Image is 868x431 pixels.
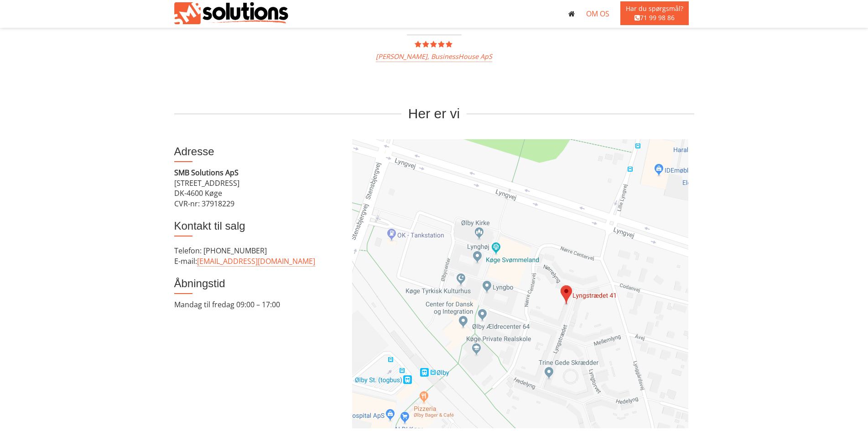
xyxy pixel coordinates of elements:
[174,199,338,209] div: CVR-nr: 37918229
[174,188,338,199] div: DK-4600 Køge
[197,256,315,267] a: [EMAIL_ADDRESS][DOMAIN_NAME]
[408,110,460,117] span: Her er vi
[174,145,214,158] span: Adresse
[174,220,245,232] span: Kontakt til salg
[174,2,288,24] img: Dem med uglen | SMB Solutions ApS
[174,246,338,256] div: Telefon: [PHONE_NUMBER]
[174,278,338,310] div: Mandag til fredag 09:00 – 17:00
[376,52,492,62] a: [PERSON_NAME], BusinessHouse ApS
[174,256,338,267] div: E-mail:
[620,1,689,25] span: Har du spørgsmål? 71 99 98 86
[174,168,239,178] strong: SMB Solutions ApS
[174,178,338,189] div: [STREET_ADDRESS]
[174,277,225,289] span: Åbningstid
